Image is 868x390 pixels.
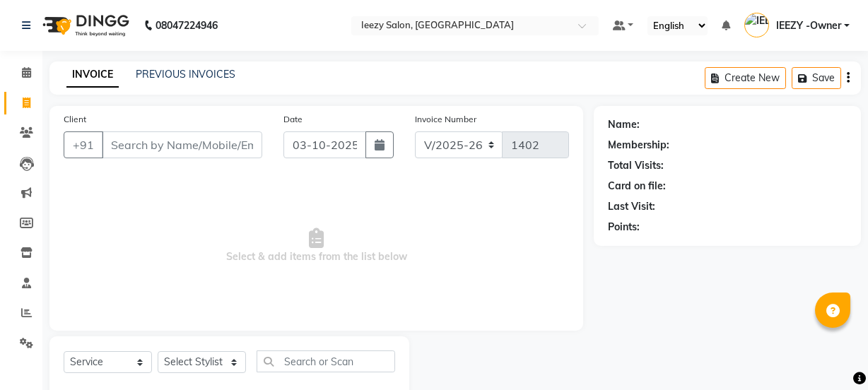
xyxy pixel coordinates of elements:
[257,350,395,372] input: Search or Scan
[36,6,133,45] img: logo
[776,18,841,33] span: IEEZY -Owner
[136,68,235,81] a: PREVIOUS INVOICES
[809,333,854,376] iframe: chat widget
[608,117,640,132] div: Name:
[415,113,476,126] label: Invoice Number
[64,113,86,126] label: Client
[608,199,655,214] div: Last Visit:
[608,220,640,235] div: Points:
[64,131,103,158] button: +91
[608,138,669,153] div: Membership:
[792,67,841,89] button: Save
[156,6,218,45] b: 08047224946
[608,179,666,194] div: Card on file:
[102,131,262,158] input: Search by Name/Mobile/Email/Code
[608,158,664,173] div: Total Visits:
[744,13,769,37] img: IEEZY -Owner
[64,175,569,317] span: Select & add items from the list below
[705,67,786,89] button: Create New
[66,62,119,88] a: INVOICE
[283,113,303,126] label: Date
